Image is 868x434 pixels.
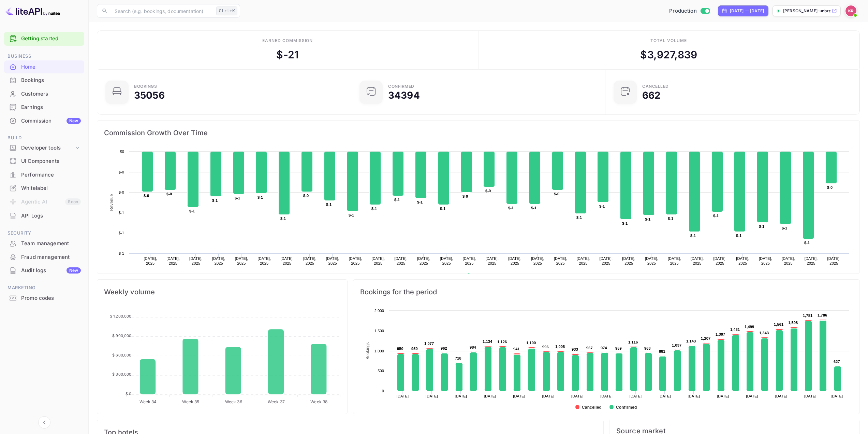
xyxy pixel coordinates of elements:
text: $-1 [804,241,810,245]
text: $-1 [119,251,124,255]
text: [DATE], 2025 [280,256,294,265]
text: [DATE] [630,394,642,398]
text: 1,307 [716,332,725,336]
text: $-1 [371,207,377,211]
div: 662 [642,90,661,100]
div: Ctrl+K [216,6,237,15]
div: Developer tools [21,144,74,152]
a: Earnings [4,101,84,113]
div: [DATE] — [DATE] [730,8,764,14]
span: Marketing [4,284,84,292]
tspan: $ 900,000 [112,333,131,338]
a: Home [4,60,84,73]
div: Getting started [4,32,84,46]
text: $-1 [599,204,605,208]
text: $-1 [645,217,650,221]
text: [DATE] [600,394,613,398]
text: 1,134 [483,339,492,344]
text: [DATE] [688,394,700,398]
text: $-1 [622,221,628,225]
text: $-1 [508,206,514,210]
text: $-1 [531,206,536,210]
text: [DATE] [397,394,409,398]
text: $-1 [782,226,787,230]
text: $-1 [349,213,354,217]
text: [DATE], 2025 [759,256,772,265]
tspan: $ 300,000 [112,372,131,377]
div: API Logs [4,209,84,223]
div: Home [4,60,84,74]
text: [DATE] [775,394,788,398]
text: [DATE] [513,394,525,398]
div: Promo codes [21,294,81,302]
div: Performance [21,171,81,179]
text: 1,786 [818,313,827,317]
text: 950 [411,347,418,351]
text: Revenue [473,273,490,278]
text: [DATE], 2025 [417,256,430,265]
text: [DATE] [571,394,584,398]
div: New [67,267,81,274]
text: $-1 [212,198,218,202]
div: Earnings [4,101,84,114]
text: [DATE] [484,394,496,398]
div: API Logs [21,212,81,220]
div: 34394 [388,90,420,100]
text: [DATE] [717,394,729,398]
text: 1,000 [374,349,384,353]
text: [DATE], 2025 [144,256,157,265]
text: 996 [542,345,549,349]
text: $-1 [690,234,696,238]
text: [DATE], 2025 [782,256,795,265]
text: [DATE], 2025 [326,256,339,265]
tspan: Week 36 [225,399,242,404]
text: [DATE], 2025 [599,256,613,265]
span: Commission Growth Over Time [104,127,853,138]
span: Business [4,53,84,60]
text: $-1 [759,224,764,228]
a: UI Components [4,155,84,167]
text: 1,781 [803,313,812,318]
text: 1,207 [701,336,710,340]
text: $-1 [668,216,673,221]
div: Whitelabel [4,182,84,195]
text: 963 [644,346,651,350]
text: [DATE], 2025 [166,256,180,265]
text: 1,077 [424,341,434,346]
text: 1,499 [745,325,754,329]
a: Bookings [4,74,84,86]
a: Audit logsNew [4,264,84,277]
text: [DATE] [542,394,555,398]
tspan: Week 34 [139,399,157,404]
div: Promo codes [4,292,84,305]
div: $ 3,927,839 [640,47,697,62]
tspan: $ 1,200,000 [110,314,132,319]
text: 1,037 [672,343,681,347]
text: [DATE] [804,394,816,398]
div: UI Components [4,155,84,168]
text: 1,343 [759,331,769,335]
img: Kobus Roux [845,5,856,16]
div: Fraud management [4,251,84,264]
div: Earnings [21,103,81,111]
tspan: Week 38 [310,399,327,404]
text: 1,005 [555,345,565,349]
text: $-1 [119,231,124,235]
text: 959 [615,346,622,350]
text: 627 [834,360,840,364]
text: 962 [441,346,447,350]
text: [DATE], 2025 [440,256,453,265]
div: Total volume [650,38,687,44]
text: 933 [572,347,578,351]
text: Bookings [365,342,370,360]
text: Confirmed [616,405,637,410]
a: Whitelabel [4,182,84,194]
text: Revenue [109,194,114,211]
text: [DATE], 2025 [645,256,658,265]
text: $-1 [189,209,195,213]
text: [DATE], 2025 [622,256,635,265]
a: Fraud management [4,251,84,263]
text: 974 [601,346,607,350]
text: [DATE], 2025 [235,256,248,265]
a: Performance [4,168,84,181]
